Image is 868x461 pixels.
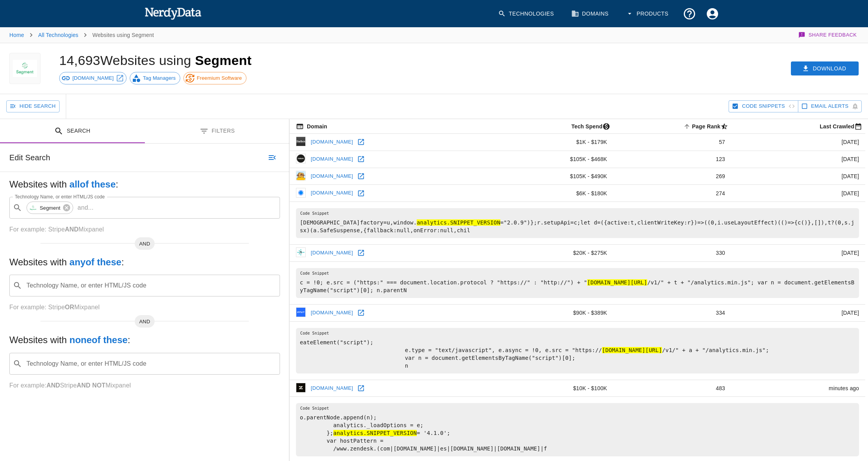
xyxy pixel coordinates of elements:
[69,257,121,267] b: any of these
[729,100,798,112] button: Hide Code Snippets
[489,245,613,262] td: $20K - $275K
[489,134,613,151] td: $1K - $179K
[9,334,280,346] h5: Websites with :
[682,122,731,131] span: A page popularity ranking based on a domain's backlinks. Smaller numbers signal more popular doma...
[489,185,613,202] td: $6K - $180K
[9,32,24,38] a: Home
[65,226,78,233] b: AND
[489,380,613,397] td: $10K - $100K
[296,247,306,257] img: netlify.com icon
[613,304,731,321] td: 334
[296,188,306,198] img: calendly.com icon
[489,151,613,168] td: $105K - $468K
[798,100,862,112] button: Get email alerts with newly found website results. Click to enable.
[309,136,355,148] a: [DOMAIN_NAME]
[65,304,74,310] b: OR
[69,179,116,189] b: all of these
[309,247,355,259] a: [DOMAIN_NAME]
[35,203,65,212] span: Segment
[135,240,155,248] span: AND
[309,170,355,182] a: [DOMAIN_NAME]
[613,245,731,262] td: 330
[296,403,859,456] pre: o.parentNode.append(n); analytics._loadOptions = e; }; = '4.1.0'; var hostPattern = /www.zendesk....
[701,2,724,25] button: Account Settings
[192,74,246,82] span: Freemium Software
[731,168,865,185] td: [DATE]
[74,203,97,212] p: and ...
[296,137,306,146] img: forbes.com icon
[69,335,127,345] b: none of these
[355,188,367,199] a: Open calendly.com in new window
[46,382,60,389] b: AND
[9,27,154,43] nav: breadcrumb
[296,122,327,131] span: The registered domain name (i.e. "nerdydata.com").
[731,304,865,321] td: [DATE]
[15,193,105,200] label: Technology Name, or enter HTML/JS code
[742,102,785,111] span: Hide Code Snippets
[613,134,731,151] td: 57
[797,27,859,43] button: Share Feedback
[355,136,367,148] a: Open forbes.com in new window
[9,303,280,312] p: For example: Stripe Mixpanel
[296,171,306,181] img: instructables.com icon
[731,380,865,397] td: minutes ago
[355,153,367,165] a: Open nature.com in new window
[731,134,865,151] td: [DATE]
[567,2,615,25] a: Domains
[145,119,290,144] button: Filters
[678,2,701,25] button: Support and Documentation
[613,185,731,202] td: 274
[587,279,647,286] hl: [DOMAIN_NAME][URL]
[602,347,662,353] hl: [DOMAIN_NAME][URL]
[38,32,78,38] a: All Technologies
[489,168,613,185] td: $105K - $490K
[417,219,500,226] hl: analytics.SNIPPET_VERSION
[791,61,859,76] button: Download
[296,328,859,373] pre: eateElement("script"); e.type = "text/javascript", e.async = !0, e.src = "https:// /v1/" + a + "/...
[139,74,180,82] span: Tag Managers
[613,151,731,168] td: 123
[355,382,367,394] a: Open zendesk.com in new window
[309,382,355,394] a: [DOMAIN_NAME]
[309,187,355,199] a: [DOMAIN_NAME]
[9,256,280,268] h5: Websites with :
[296,208,859,238] pre: [DEMOGRAPHIC_DATA]factory=u,window. ="2.0.9")};r.setupApi=c;let d=({active:t,clientWriteKey:r})=>...
[493,2,560,25] a: Technologies
[9,178,280,191] h5: Websites with :
[77,382,106,389] b: AND NOT
[59,53,252,68] h1: 14,693 Websites using
[9,151,50,164] h6: Edit Search
[810,122,865,131] span: Most recent date this website was successfully crawled
[355,247,367,259] a: Open netlify.com in new window
[489,304,613,321] td: $90K - $389K
[309,153,355,165] a: [DOMAIN_NAME]
[296,307,306,317] img: intuit.com icon
[355,170,367,182] a: Open instructables.com in new window
[130,72,180,84] a: Tag Managers
[561,122,613,131] span: The estimated minimum and maximum annual tech spend each webpage has, based on the free, freemium...
[68,74,118,82] span: [DOMAIN_NAME]
[9,381,280,390] p: For example: Stripe Mixpanel
[355,307,367,319] a: Open intuit.com in new window
[6,100,60,112] button: Hide Search
[731,151,865,168] td: [DATE]
[144,5,202,21] img: NerdyData.com
[296,383,306,393] img: zendesk.com icon
[13,53,37,84] img: Segment logo
[333,430,417,436] hl: analytics.SNIPPET_VERSION
[9,225,280,234] p: For example: Stripe Mixpanel
[613,168,731,185] td: 269
[296,154,306,163] img: nature.com icon
[59,72,127,84] a: [DOMAIN_NAME]
[195,53,252,68] span: Segment
[731,245,865,262] td: [DATE]
[309,307,355,319] a: [DOMAIN_NAME]
[613,380,731,397] td: 483
[92,31,154,39] p: Websites using Segment
[731,185,865,202] td: [DATE]
[811,102,849,111] span: Get email alerts with newly found website results. Click to enable.
[26,202,73,214] div: Segment
[135,318,155,326] span: AND
[621,2,675,25] button: Products
[296,268,859,298] pre: c = !0; e.src = ("https:" === document.location.protocol ? "https://" : "http://") + " /v1/" + t ...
